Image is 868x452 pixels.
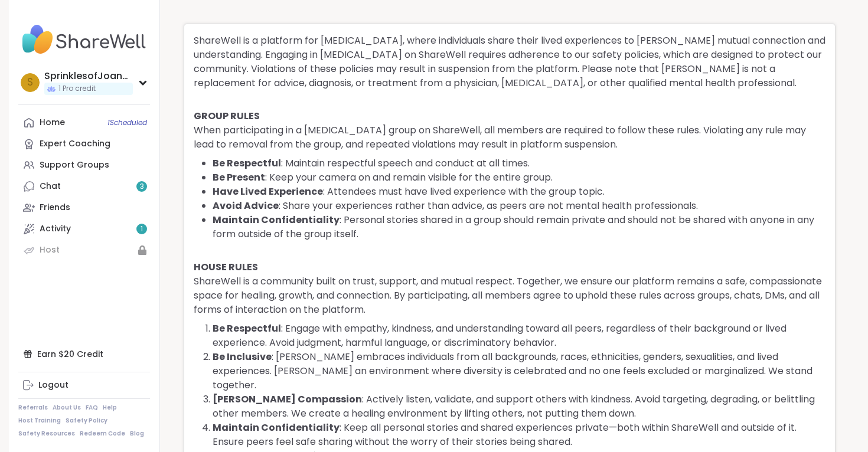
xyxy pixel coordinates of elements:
a: Safety Resources [18,430,75,438]
a: Host [18,240,150,261]
li: : Actively listen, validate, and support others with kindness. Avoid targeting, degrading, or bel... [213,392,825,421]
a: Expert Coaching [18,133,150,155]
a: About Us [53,404,81,412]
div: Chat [40,181,61,192]
a: Redeem Code [80,430,125,438]
span: 3 [140,182,144,192]
li: : [PERSON_NAME] embraces individuals from all backgrounds, races, ethnicities, genders, sexualiti... [213,350,825,392]
div: Logout [38,379,68,391]
li: : Engage with empathy, kindness, and understanding toward all peers, regardless of their backgrou... [213,322,825,350]
div: Friends [40,202,70,214]
div: Activity [40,223,71,235]
span: 1 [141,224,143,234]
a: Logout [18,375,150,396]
a: Home1Scheduled [18,112,150,133]
span: 1 Scheduled [107,118,147,127]
div: Earn $20 Credit [18,343,150,365]
span: 1 Pro credit [58,84,96,94]
a: Referrals [18,404,48,412]
a: Friends [18,197,150,218]
a: Host Training [18,417,61,425]
b: Be Respectful [213,156,281,170]
b: Maintain Confidentiality [213,213,340,227]
h4: HOUSE RULES [194,260,825,274]
a: Blog [130,430,144,438]
li: : Personal stories shared in a group should remain private and should not be shared with anyone i... [213,213,825,241]
a: Activity1 [18,218,150,240]
li: : Keep your camera on and remain visible for the entire group. [213,171,825,185]
li: : Attendees must have lived experience with the group topic. [213,185,825,199]
div: SprinklesofJoanna [44,70,133,83]
a: Safety Policy [66,417,107,425]
h4: GROUP RULES [194,109,825,123]
p: ShareWell is a community built on trust, support, and mutual respect. Together, we ensure our pla... [194,274,825,317]
li: : Keep all personal stories and shared experiences private—both within ShareWell and outside of i... [213,421,825,449]
p: ShareWell is a platform for [MEDICAL_DATA], where individuals share their lived experiences to [P... [194,34,825,90]
b: Be Inclusive [213,350,272,363]
b: Avoid Advice [213,199,279,212]
div: Host [40,244,60,256]
a: Support Groups [18,155,150,176]
b: Be Respectful [213,322,281,335]
div: Expert Coaching [40,138,110,150]
b: Be Present [213,171,265,184]
div: Home [40,117,65,129]
p: When participating in a [MEDICAL_DATA] group on ShareWell, all members are required to follow the... [194,123,825,152]
b: Have Lived Experience [213,185,323,198]
b: [PERSON_NAME] Compassion [213,392,362,406]
div: Support Groups [40,159,109,171]
span: S [27,75,33,90]
li: : Maintain respectful speech and conduct at all times. [213,156,825,171]
a: FAQ [86,404,98,412]
a: Help [103,404,117,412]
li: : Share your experiences rather than advice, as peers are not mental health professionals. [213,199,825,213]
b: Maintain Confidentiality [213,421,340,434]
a: Chat3 [18,176,150,197]
img: ShareWell Nav Logo [18,19,150,60]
